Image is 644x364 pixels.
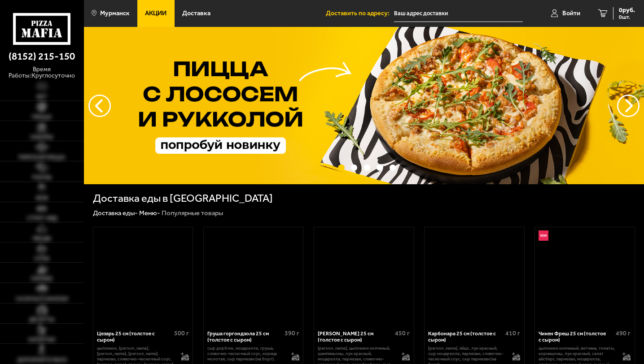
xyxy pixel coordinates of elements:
[174,329,189,337] span: 500 г
[145,10,166,17] span: Акции
[32,114,52,120] span: Пицца
[29,317,54,322] span: Десерты
[19,155,65,160] span: Римская пицца
[364,165,370,171] button: точки переключения
[32,236,51,241] span: Обеды
[36,195,48,201] span: WOK
[619,7,635,13] span: 0 руб.
[93,227,193,325] a: Цезарь 25 см (толстое с сыром)
[34,256,49,261] span: Супы
[36,94,47,100] span: Хит
[285,329,299,337] span: 390 г
[617,95,640,117] button: предыдущий
[318,330,393,343] div: [PERSON_NAME] 25 см (толстое с сыром)
[394,5,523,22] input: Ваш адрес доставки
[139,209,160,217] a: Меню-
[390,165,396,171] button: точки переключения
[616,329,631,337] span: 490 г
[535,227,635,325] a: НовинкаЧикен Фреш 25 см (толстое с сыром)
[505,329,520,337] span: 410 г
[31,276,53,282] span: Горячее
[31,134,53,140] span: Наборы
[314,227,414,325] a: Чикен Барбекю 25 см (толстое с сыром)
[562,10,580,17] span: Войти
[377,165,383,171] button: точки переключения
[162,209,223,217] div: Популярные товары
[338,165,344,171] button: точки переключения
[17,357,67,363] span: Дополнительно
[207,330,282,343] div: Груша горгондзола 25 см (толстое с сыром)
[100,10,130,17] span: Мурманск
[351,165,357,171] button: точки переключения
[539,330,613,343] div: Чикен Фреш 25 см (толстое с сыром)
[204,227,303,325] a: Груша горгондзола 25 см (толстое с сыром)
[32,175,52,180] span: Роллы
[539,230,548,240] img: Новинка
[88,95,111,117] button: следующий
[326,10,394,17] span: Доставить по адресу:
[27,216,57,221] span: Стрит-фуд
[182,10,210,17] span: Доставка
[93,209,138,217] a: Доставка еды-
[28,337,55,342] span: Напитки
[395,329,410,337] span: 450 г
[619,14,635,20] span: 0 шт.
[93,193,273,204] h1: Доставка еды в [GEOGRAPHIC_DATA]
[207,346,285,362] p: сыр дорблю, моцарелла, груша, сливочно-чесночный соус, корица молотая, сыр пармезан (на борт).
[428,330,503,343] div: Карбонара 25 см (толстое с сыром)
[425,227,524,325] a: Карбонара 25 см (толстое с сыром)
[16,296,68,302] span: Салаты и закуски
[97,330,172,343] div: Цезарь 25 см (толстое с сыром)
